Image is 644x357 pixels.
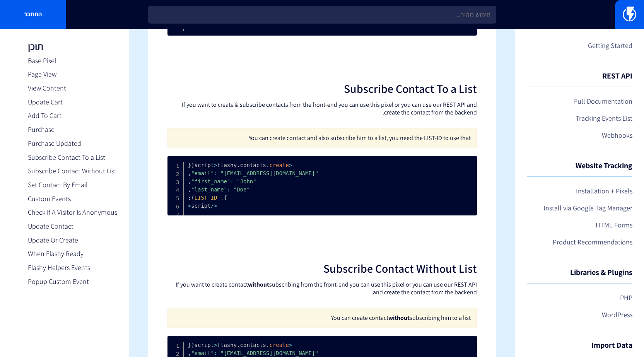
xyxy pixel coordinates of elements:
span: < [214,203,217,209]
span: ID [211,195,217,201]
a: Popup Custom Event [28,277,117,287]
span: "John" [191,178,253,184]
span: . [266,342,269,348]
h4: Libraries & Plugins [527,268,632,284]
a: When Flashy Ready [28,249,117,259]
span: , [188,350,191,356]
a: Custom Events [28,194,117,204]
a: Purchase Updated [28,138,117,149]
a: Getting Started [527,39,632,52]
span: > [214,342,217,348]
span: create [269,162,289,168]
span: > [214,162,217,168]
a: Subscribe Contact To a List [28,152,117,162]
span: LIST [195,195,208,201]
a: Base Pixel [28,56,117,66]
input: חיפוש מהיר... [148,6,496,24]
a: Check If A Visitor Is Anonymous [28,207,117,217]
p: If you want to create contact subscribing from the front-end you can use this pixel or you can us... [167,281,477,296]
a: PHP [527,291,632,304]
a: Webhooks [527,129,632,142]
h3: תוכן [28,41,117,52]
span: : [214,170,217,176]
span: "email" [195,170,318,176]
a: Tracking Events List [527,112,632,125]
span: - [207,195,210,201]
h4: Website Tracking [527,161,632,177]
span: , [220,195,224,201]
a: WordPress [527,308,632,321]
a: Subscribe Contact Without List [28,166,117,176]
span: : [214,350,217,356]
a: Install via Google Tag Manager [527,202,632,215]
span: ( [191,342,194,348]
a: Update Cart [28,97,117,107]
a: Page View [28,69,117,79]
strong: without [248,280,269,289]
span: ) [191,195,194,201]
a: Add To Cart [28,111,117,121]
span: } [224,195,227,201]
span: . [266,162,269,168]
a: Flashy Helpers Events [28,263,117,273]
span: "last_name" [195,186,250,193]
p: You can create contact and also subscribe him to a list, you need the LIST-ID to use that [174,134,471,142]
a: HTML Forms [527,219,632,232]
span: ( [191,162,194,168]
h2: Subscribe Contact To a List [167,82,477,95]
span: create [269,342,289,348]
a: Installation + Pixels [527,184,632,198]
span: : [230,178,233,184]
a: Purchase [28,125,117,135]
a: View Content [28,83,117,93]
p: If you want to create & subscribe contacts from the front-end you can use this pixel or you can u... [167,101,477,116]
span: : [227,186,230,193]
a: Update Or Create [28,235,117,245]
span: , [188,178,191,184]
span: < [289,342,292,348]
a: Product Recommendations [527,236,632,249]
span: { [188,342,191,348]
span: . [237,162,240,168]
span: "[EMAIL_ADDRESS][DOMAIN_NAME]" [191,350,315,356]
span: { [188,162,191,168]
span: , [188,170,191,176]
h2: Subscribe Contact Without List [167,262,477,275]
a: Set Contact By Email [28,180,117,190]
h4: Import Data [527,341,632,356]
span: "[EMAIL_ADDRESS][DOMAIN_NAME]" [191,170,315,176]
span: < [289,162,292,168]
a: Full Documentation [527,95,632,108]
span: "email" [195,350,318,356]
h4: REST API [527,72,632,87]
span: "Doe" [191,186,246,193]
span: , [188,186,191,193]
b: without [388,314,410,322]
a: Update Contact [28,221,117,231]
span: > [188,203,191,209]
p: You can create contact subscribing him to a list [174,314,471,322]
span: . [237,342,240,348]
span: "first_name" [195,178,256,184]
code: script flashy contacts script [188,162,345,209]
span: / [211,203,214,209]
span: ; [188,195,191,201]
